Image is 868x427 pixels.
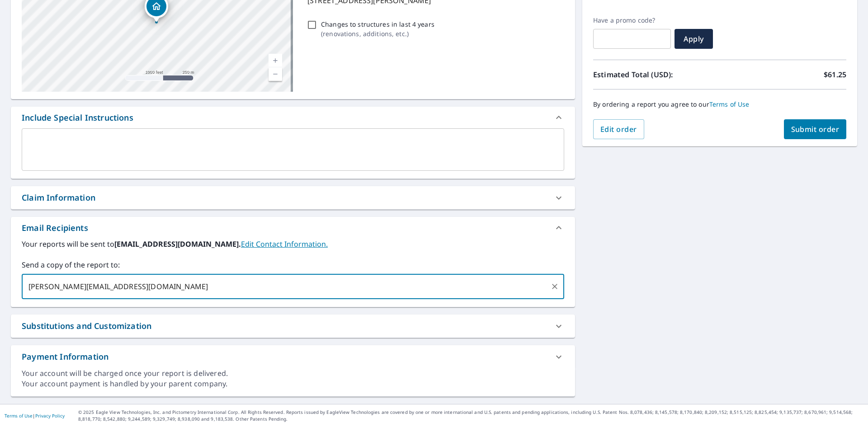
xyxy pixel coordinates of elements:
[682,34,706,44] span: Apply
[22,351,108,363] div: Payment Information
[22,192,95,204] div: Claim Information
[22,112,133,124] div: Include Special Instructions
[548,280,561,293] button: Clear
[593,119,644,139] button: Edit order
[22,239,564,249] label: Your reports will be sent to
[11,345,575,368] div: Payment Information
[824,69,846,80] p: $61.25
[5,413,65,418] p: |
[241,239,328,249] a: EditContactInfo
[593,69,720,80] p: Estimated Total (USD):
[321,29,434,38] p: ( renovations, additions, etc. )
[269,54,282,67] a: Current Level 15, Zoom In
[78,409,863,422] p: © 2025 Eagle View Technologies, Inc. and Pictometry International Corp. All Rights Reserved. Repo...
[5,413,33,419] a: Terms of Use
[709,100,750,108] a: Terms of Use
[675,29,713,49] button: Apply
[600,124,637,134] span: Edit order
[784,119,847,139] button: Submit order
[22,368,564,379] div: Your account will be charged once your report is delivered.
[35,413,65,419] a: Privacy Policy
[791,124,840,134] span: Submit order
[269,67,282,81] a: Current Level 15, Zoom Out
[11,217,575,239] div: Email Recipients
[22,259,564,270] label: Send a copy of the report to:
[593,100,846,108] p: By ordering a report you agree to our
[22,222,88,234] div: Email Recipients
[22,320,151,332] div: Substitutions and Customization
[11,314,575,338] div: Substitutions and Customization
[593,16,671,24] label: Have a promo code?
[11,107,575,128] div: Include Special Instructions
[11,186,575,209] div: Claim Information
[321,19,434,29] p: Changes to structures in last 4 years
[114,239,241,249] b: [EMAIL_ADDRESS][DOMAIN_NAME].
[22,379,564,389] div: Your account payment is handled by your parent company.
